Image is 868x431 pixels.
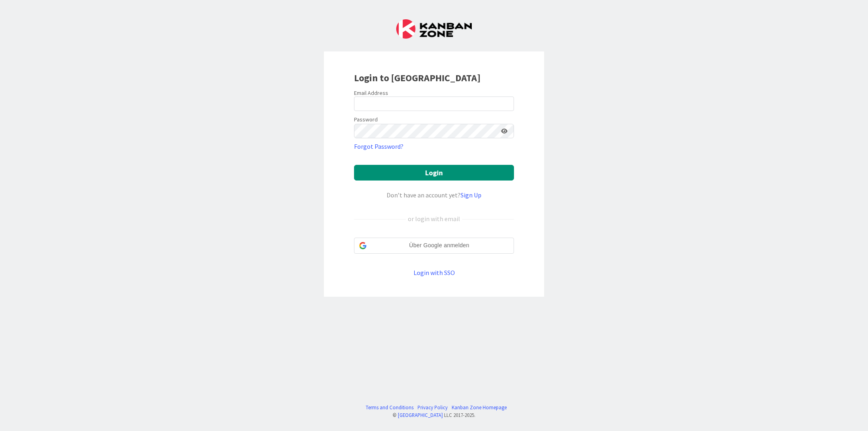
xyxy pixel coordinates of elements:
b: Login to [GEOGRAPHIC_DATA] [354,72,481,84]
button: Login [354,165,514,181]
a: Sign Up [461,191,481,199]
div: © LLC 2017- 2025 . [362,411,507,419]
a: Privacy Policy [418,404,448,411]
a: Login with SSO [414,269,455,277]
a: Terms and Conditions [366,404,414,411]
label: Email Address [354,89,388,96]
span: Über Google anmelden [370,241,509,250]
a: Forgot Password? [354,142,403,151]
a: Kanban Zone Homepage [452,404,507,411]
div: or login with email [406,214,462,224]
div: Don’t have an account yet? [354,190,514,200]
div: Über Google anmelden [354,238,514,254]
label: Password [354,115,378,124]
a: [GEOGRAPHIC_DATA] [398,412,443,418]
img: Kanban Zone [396,19,472,39]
